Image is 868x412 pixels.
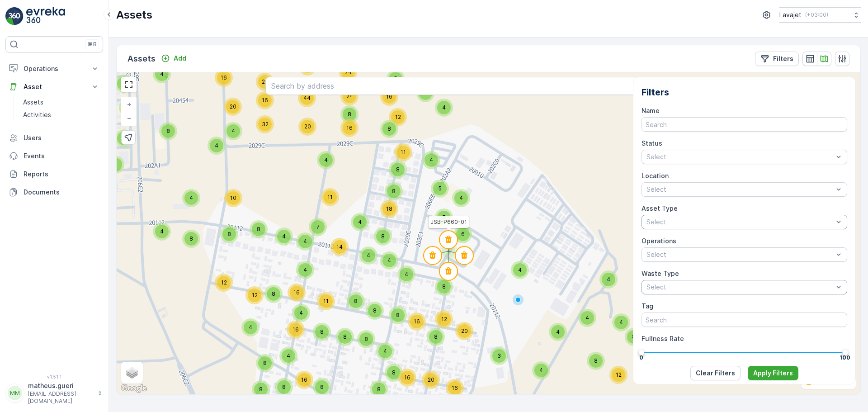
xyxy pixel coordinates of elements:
[625,328,643,346] div: 8
[359,246,377,265] div: 4
[386,205,392,212] span: 18
[346,124,353,131] span: 16
[435,278,453,296] div: 8
[5,78,103,96] button: Asset
[122,111,136,125] a: Zoom Out
[642,237,676,245] label: Operations
[24,170,99,179] p: Reports
[607,276,610,283] span: 4
[24,152,99,161] p: Events
[380,251,398,270] div: 4
[249,324,252,331] span: 4
[28,381,93,390] p: matheus.gueri
[256,73,274,91] div: 24
[642,85,848,99] h2: Filters
[429,156,433,163] span: 4
[256,91,274,109] div: 16
[224,98,242,116] div: 20
[422,371,440,389] div: 20
[174,54,186,63] p: Add
[298,89,316,107] div: 44
[594,357,598,364] span: 8
[497,352,501,359] span: 3
[840,353,850,361] div: 100
[336,328,354,346] div: 8
[287,321,305,339] div: 16
[24,188,99,197] p: Documents
[539,367,543,374] span: 4
[779,10,802,19] p: Lavajet
[303,95,311,101] span: 44
[549,323,567,341] div: 4
[313,378,331,396] div: 8
[443,214,446,221] span: 7
[304,123,311,130] span: 20
[303,238,307,245] span: 4
[5,165,103,183] a: Reports
[230,103,236,110] span: 20
[166,128,170,134] span: 8
[642,302,653,310] label: Tag
[316,223,320,230] span: 7
[452,384,458,391] span: 16
[279,347,297,365] div: 4
[257,226,260,232] span: 8
[587,352,605,370] div: 8
[345,69,352,76] span: 24
[367,252,370,259] span: 4
[427,328,445,346] div: 8
[422,151,440,169] div: 4
[374,227,392,246] div: 8
[696,369,735,378] p: Clear Filters
[404,374,410,381] span: 16
[23,98,43,107] p: Assets
[24,82,85,91] p: Asset
[435,310,453,328] div: 12
[5,374,103,379] span: v 1.51.1
[642,313,848,327] input: Search
[159,122,177,140] div: 8
[532,361,550,379] div: 4
[160,228,164,235] span: 4
[599,270,618,289] div: 4
[439,242,458,260] div: 4
[295,371,313,389] div: 16
[288,284,306,302] div: 16
[389,161,407,179] div: 8
[398,369,416,387] div: 16
[340,119,359,137] div: 16
[313,323,331,341] div: 8
[370,380,388,398] div: 8
[215,142,218,149] span: 4
[115,75,133,93] div: 4
[389,108,407,126] div: 12
[385,364,403,382] div: 8
[408,313,426,331] div: 16
[8,386,22,400] div: MM
[397,265,415,284] div: 4
[24,133,99,142] p: Users
[748,366,798,380] button: Apply Filters
[416,84,434,102] div: 8
[189,235,193,242] span: 8
[642,117,848,132] input: Search
[642,270,679,277] label: Waste Type
[578,309,596,327] div: 4
[127,114,132,122] span: −
[585,314,589,321] span: 4
[250,220,268,238] div: 8
[256,115,274,133] div: 32
[431,180,449,198] div: 5
[19,109,103,121] a: Activities
[639,353,643,361] div: 0
[215,69,233,87] div: 16
[5,129,103,147] a: Users
[616,371,622,378] span: 12
[293,289,300,296] span: 16
[24,64,85,73] p: Operations
[245,286,264,304] div: 12
[221,74,227,81] span: 16
[373,307,377,314] span: 8
[321,188,339,206] div: 11
[380,88,398,106] div: 16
